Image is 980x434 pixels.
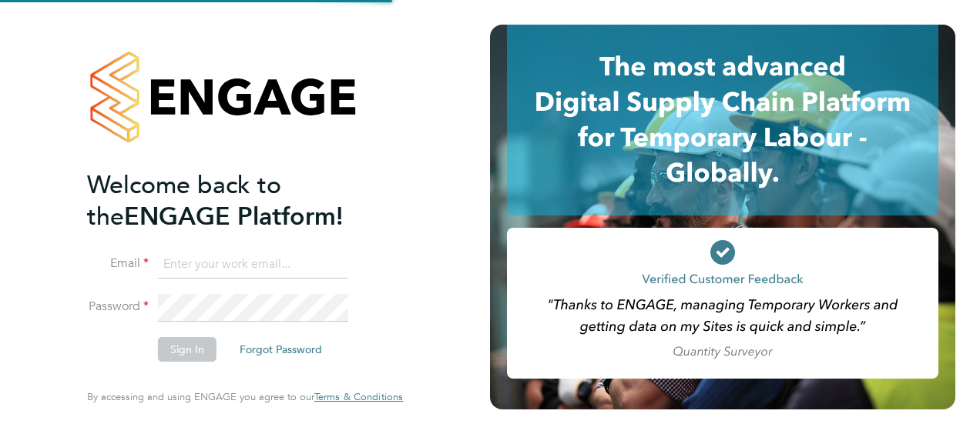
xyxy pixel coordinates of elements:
span: By accessing and using ENGAGE you agree to our [87,390,403,403]
span: Welcome back to the [87,170,281,232]
h2: ENGAGE Platform! [87,169,388,232]
a: Terms & Conditions [314,391,403,403]
input: Enter your work email... [158,251,348,279]
button: Forgot Password [227,337,334,362]
button: Sign In [158,337,216,362]
label: Password [87,299,149,315]
span: Terms & Conditions [314,390,403,403]
label: Email [87,255,149,272]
